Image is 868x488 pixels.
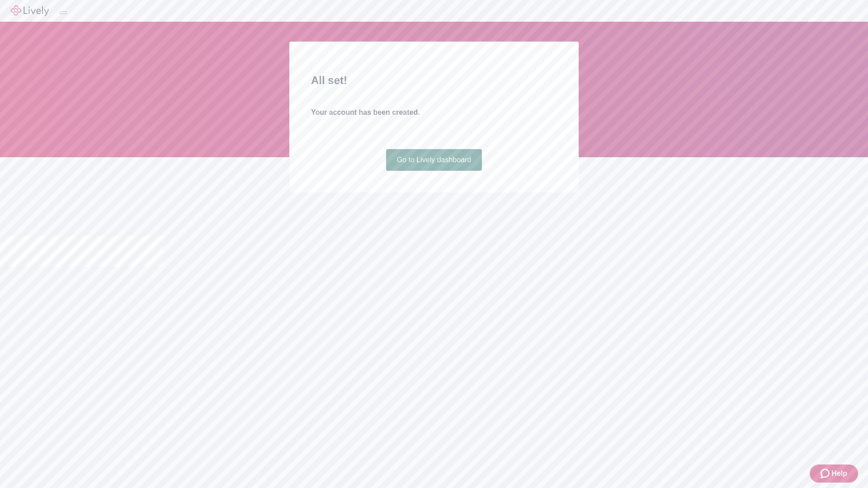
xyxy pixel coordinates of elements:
[810,465,858,483] button: Zendesk support iconHelp
[311,72,557,89] h2: All set!
[821,468,831,479] svg: Zendesk support icon
[60,11,67,14] button: Log out
[11,5,49,16] img: Lively
[386,149,482,171] a: Go to Lively dashboard
[831,468,847,479] span: Help
[311,107,557,118] h4: Your account has been created.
